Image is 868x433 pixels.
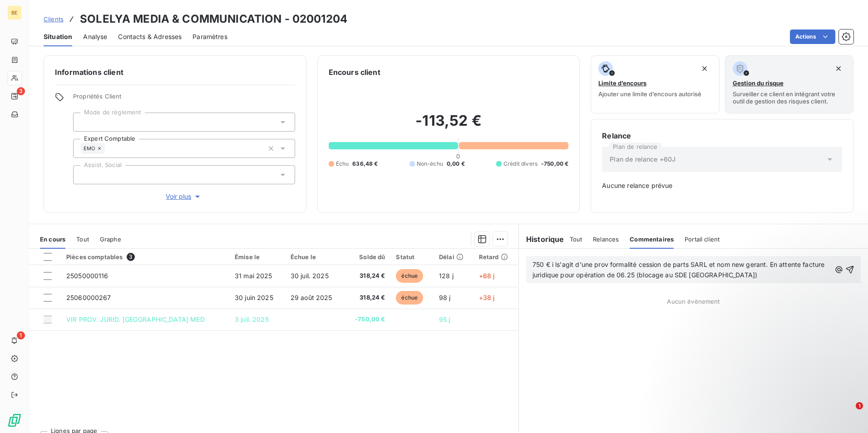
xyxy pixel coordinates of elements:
span: 95 j [439,315,450,323]
span: 1 [17,331,25,340]
div: Retard [479,253,513,261]
span: En cours [40,236,65,243]
span: Gestion du risque [733,79,784,87]
input: Ajouter une valeur [105,144,112,153]
span: 318,24 € [350,293,385,302]
span: Non-échu [417,160,443,168]
span: 30 juin 2025 [235,294,273,301]
span: Situation [44,32,72,41]
h6: Informations client [55,67,295,78]
a: Clients [44,15,64,24]
div: Statut [396,253,428,261]
span: 1 [856,402,863,409]
span: Échu [336,160,349,168]
span: 318,24 € [350,271,385,280]
span: Limite d’encours [598,79,646,87]
div: Émise le [235,253,280,261]
span: VIR PROV. JURID. [GEOGRAPHIC_DATA] MED [66,315,205,323]
span: 3 [17,87,25,95]
span: 0 [456,153,460,160]
span: Aucun évènement [667,298,720,305]
span: Portail client [685,236,720,243]
div: BE [7,5,22,20]
span: échue [396,291,423,305]
iframe: Intercom notifications message [686,345,868,408]
button: Actions [790,30,835,44]
span: Commentaires [630,236,674,243]
span: 29 août 2025 [291,294,332,301]
span: 0,00 € [447,160,465,168]
div: Échue le [291,253,339,261]
span: -750,00 € [350,315,385,324]
iframe: Intercom live chat [837,402,859,424]
h6: Relance [602,130,842,141]
img: Logo LeanPay [7,413,22,428]
span: Clients [44,15,64,23]
div: Délai [439,253,468,261]
span: 25050000116 [66,272,108,280]
span: Tout [76,236,89,243]
span: 25060000267 [66,294,111,301]
span: 98 j [439,294,451,301]
h6: Historique [519,234,564,245]
input: Ajouter une valeur [81,118,88,126]
span: 636,48 € [352,160,378,168]
span: +68 j [479,272,495,280]
div: Solde dû [350,253,385,261]
span: Graphe [100,236,121,243]
span: Propriétés Client [73,93,295,105]
span: 31 mai 2025 [235,272,272,280]
span: 3 juil. 2025 [235,315,269,323]
h2: -113,52 € [329,112,569,139]
span: EMO [84,146,95,151]
div: Pièces comptables [66,253,224,261]
span: Crédit divers [503,160,538,168]
span: échue [396,269,423,283]
span: Paramètres [192,32,227,41]
span: Voir plus [166,192,202,201]
h3: SOLELYA MEDIA & COMMUNICATION - 02001204 [80,11,347,27]
h6: Encours client [329,67,380,78]
span: +38 j [479,294,495,301]
span: Tout [570,236,582,243]
span: Analyse [83,32,107,41]
span: Surveiller ce client en intégrant votre outil de gestion des risques client. [733,90,846,105]
span: 750 € i ls'agit d'une prov formalité cession de parts SARL et nom new gerant. En attente facture ... [533,261,827,279]
button: Voir plus [73,192,295,202]
span: 3 [127,253,135,261]
span: 30 juil. 2025 [291,272,329,280]
button: Limite d’encoursAjouter une limite d’encours autorisé [591,55,719,113]
span: -750,00 € [541,160,568,168]
span: Plan de relance +60J [610,155,676,164]
span: Contacts & Adresses [118,32,182,41]
span: Ajouter une limite d’encours autorisé [598,90,701,98]
button: Gestion du risqueSurveiller ce client en intégrant votre outil de gestion des risques client. [725,55,853,113]
span: Aucune relance prévue [602,181,842,190]
input: Ajouter une valeur [81,171,88,179]
span: Relances [593,236,619,243]
span: 128 j [439,272,454,280]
